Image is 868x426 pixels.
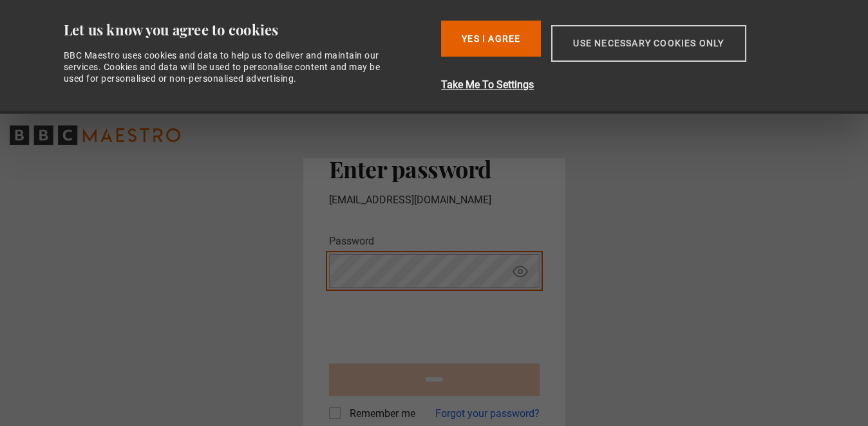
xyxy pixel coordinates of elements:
label: Password [329,234,374,249]
svg: BBC Maestro [10,125,180,145]
label: Remember me [344,406,415,421]
iframe: reCAPTCHA [329,298,525,348]
div: Let us know you agree to cookies [64,21,431,39]
button: Show password [509,260,531,282]
a: Forgot your password? [435,406,540,421]
button: Take Me To Settings [441,77,814,93]
p: [EMAIL_ADDRESS][DOMAIN_NAME] [329,192,540,208]
button: Use necessary cookies only [551,25,746,62]
h2: Enter password [329,155,540,182]
button: Yes I Agree [441,21,541,57]
div: BBC Maestro uses cookies and data to help us to deliver and maintain our services. Cookies and da... [64,50,395,85]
